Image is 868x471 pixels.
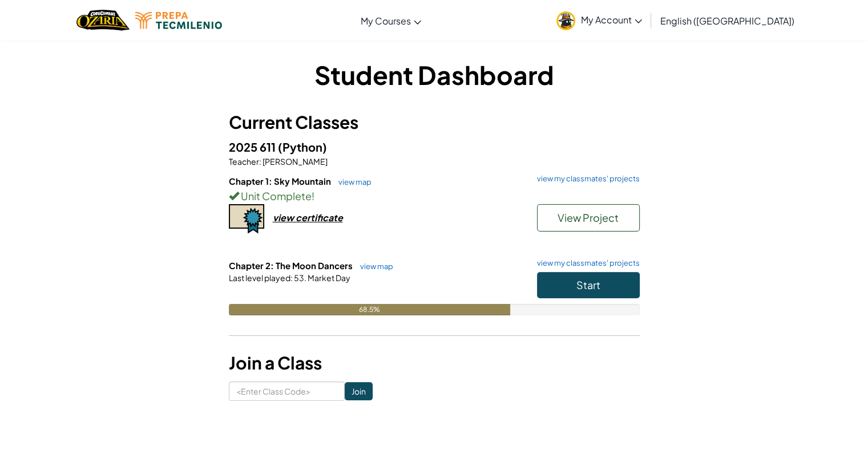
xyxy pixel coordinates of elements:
[290,273,293,283] span: :
[355,5,427,36] a: My Courses
[76,9,130,32] img: Home
[354,262,393,271] a: view map
[306,273,350,283] span: Market Day
[229,304,510,315] div: 68.5%
[229,57,640,92] h1: Student Dashboard
[229,204,264,234] img: certificate-icon.png
[278,140,327,154] span: (Python)
[229,176,333,186] span: Chapter 1: Sky Mountain
[558,211,619,224] span: View Project
[239,189,312,202] span: Unit Complete
[556,11,575,30] img: avatar
[581,14,642,26] span: My Account
[273,212,343,224] div: view certificate
[345,382,373,400] input: Join
[551,2,648,38] a: My Account
[135,12,222,29] img: Tecmilenio logo
[312,189,314,202] span: !
[229,381,345,401] input: <Enter Class Code>
[229,156,259,167] span: Teacher
[261,156,328,167] span: [PERSON_NAME]
[229,260,354,271] span: Chapter 2: The Moon Dancers
[576,278,600,291] span: Start
[333,177,372,186] a: view map
[660,15,794,27] span: English ([GEOGRAPHIC_DATA])
[531,175,640,182] a: view my classmates' projects
[229,350,640,376] h3: Join a Class
[361,15,411,27] span: My Courses
[531,259,640,267] a: view my classmates' projects
[537,272,640,298] button: Start
[229,109,640,135] h3: Current Classes
[655,5,800,36] a: English ([GEOGRAPHIC_DATA])
[229,140,278,154] span: 2025 611
[293,273,306,283] span: 53.
[259,156,261,167] span: :
[229,273,290,283] span: Last level played
[229,212,343,224] a: view certificate
[76,9,130,32] a: Ozaria by CodeCombat logo
[537,204,640,232] button: View Project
